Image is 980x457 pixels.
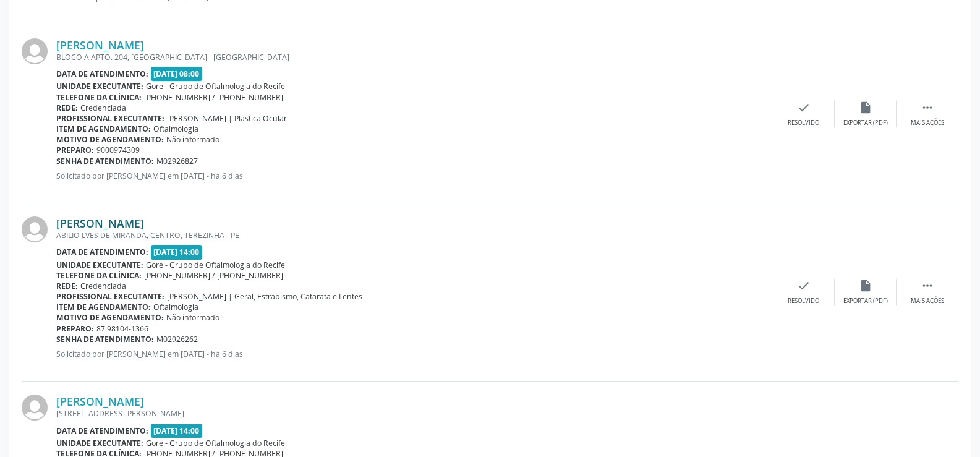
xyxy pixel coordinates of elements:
b: Data de atendimento: [56,69,148,79]
span: 9000974309 [96,145,140,155]
div: ABILIO LVES DE MIRANDA, CENTRO, TEREZINHA - PE [56,230,773,241]
div: Exportar (PDF) [843,297,888,305]
img: img [22,395,48,421]
span: [DATE] 08:00 [151,67,203,81]
b: Rede: [56,103,78,113]
b: Motivo de agendamento: [56,134,164,145]
i: insert_drive_file [859,279,872,293]
b: Profissional executante: [56,113,164,124]
span: Não informado [166,134,219,145]
div: Mais ações [911,119,944,127]
span: [DATE] 14:00 [151,424,203,438]
i: check [797,279,811,293]
b: Unidade executante: [56,81,143,92]
div: [STREET_ADDRESS][PERSON_NAME] [56,408,773,419]
div: BLOCO A APTO. 204, [GEOGRAPHIC_DATA] - [GEOGRAPHIC_DATA] [56,52,773,62]
span: [PERSON_NAME] | Plastica Ocular [167,113,287,124]
span: Gore - Grupo de Oftalmologia do Recife [146,81,285,92]
b: Senha de atendimento: [56,156,154,166]
b: Telefone da clínica: [56,92,142,103]
a: [PERSON_NAME] [56,395,144,408]
span: Não informado [166,312,219,323]
span: [DATE] 14:00 [151,245,203,259]
b: Data de atendimento: [56,247,148,257]
span: Oftalmologia [153,124,198,134]
span: [PHONE_NUMBER] / [PHONE_NUMBER] [144,270,283,281]
i:  [921,101,934,114]
b: Item de agendamento: [56,124,151,134]
div: Exportar (PDF) [843,119,888,127]
b: Telefone da clínica: [56,270,142,281]
b: Unidade executante: [56,260,143,270]
span: Credenciada [80,281,126,291]
b: Preparo: [56,145,94,155]
p: Solicitado por [PERSON_NAME] em [DATE] - há 6 dias [56,349,773,359]
b: Motivo de agendamento: [56,312,164,323]
span: Oftalmologia [153,302,198,312]
span: Gore - Grupo de Oftalmologia do Recife [146,260,285,270]
span: [PHONE_NUMBER] / [PHONE_NUMBER] [144,92,283,103]
b: Profissional executante: [56,291,164,302]
b: Item de agendamento: [56,302,151,312]
span: 87 98104-1366 [96,323,148,334]
a: [PERSON_NAME] [56,38,144,52]
i:  [921,279,934,293]
img: img [22,38,48,64]
i: check [797,101,811,114]
img: img [22,216,48,242]
b: Unidade executante: [56,438,143,448]
span: Credenciada [80,103,126,113]
span: M02926262 [156,334,198,344]
b: Data de atendimento: [56,425,148,436]
a: [PERSON_NAME] [56,216,144,230]
div: Resolvido [788,297,819,305]
b: Preparo: [56,323,94,334]
p: Solicitado por [PERSON_NAME] em [DATE] - há 6 dias [56,171,773,181]
span: M02926827 [156,156,198,166]
i: insert_drive_file [859,101,872,114]
span: Gore - Grupo de Oftalmologia do Recife [146,438,285,448]
div: Mais ações [911,297,944,305]
b: Senha de atendimento: [56,334,154,344]
div: Resolvido [788,119,819,127]
span: [PERSON_NAME] | Geral, Estrabismo, Catarata e Lentes [167,291,362,302]
b: Rede: [56,281,78,291]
